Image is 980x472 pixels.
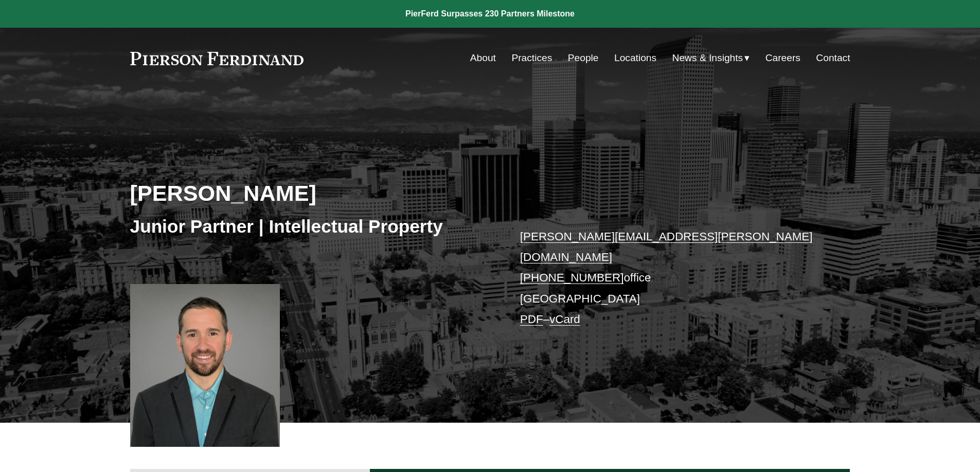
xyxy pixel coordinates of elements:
a: Careers [765,48,800,68]
a: [PHONE_NUMBER] [520,271,624,284]
a: [PERSON_NAME][EMAIL_ADDRESS][PERSON_NAME][DOMAIN_NAME] [520,230,813,263]
a: Locations [614,48,656,68]
span: News & Insights [672,49,743,67]
a: People [568,48,599,68]
a: vCard [549,313,580,326]
a: Practices [511,48,552,68]
a: PDF [520,313,543,326]
a: Contact [816,48,850,68]
a: About [470,48,496,68]
h3: Junior Partner | Intellectual Property [130,215,490,238]
p: office [GEOGRAPHIC_DATA] – [520,226,820,330]
a: folder dropdown [672,48,750,68]
h2: [PERSON_NAME] [130,180,490,206]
